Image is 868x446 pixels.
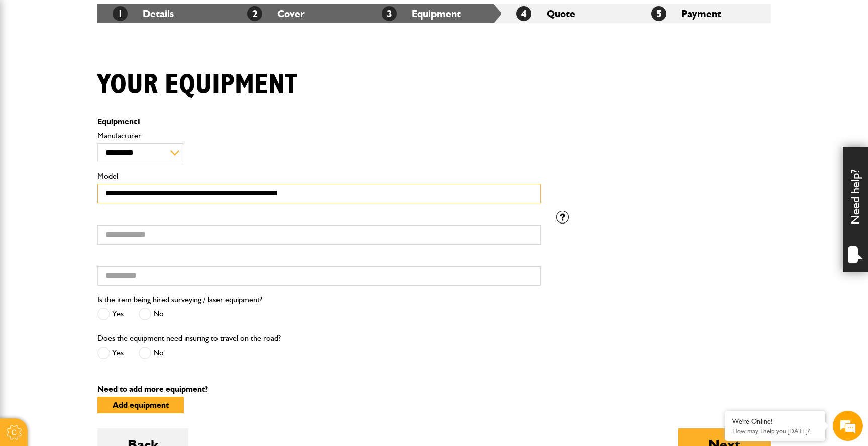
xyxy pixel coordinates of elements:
span: 5 [651,6,666,21]
button: Add equipment [97,397,184,413]
label: Yes [97,308,124,320]
li: Equipment [367,4,501,23]
em: Start Chat [137,309,182,323]
span: 1 [113,6,128,21]
label: Does the equipment need insuring to travel on the road? [97,334,281,342]
label: No [139,308,164,320]
a: 2Cover [247,8,305,20]
h1: Your equipment [97,68,297,102]
li: Quote [501,4,636,23]
span: 3 [382,6,397,21]
label: Model [97,172,541,180]
label: Is the item being hired surveying / laser equipment? [97,296,262,304]
div: We're Online! [732,417,818,426]
label: No [139,347,164,359]
span: 4 [516,6,531,21]
label: Manufacturer [97,132,541,140]
img: d_20077148190_company_1631870298795_20077148190 [17,56,42,70]
li: Payment [636,4,771,23]
div: Minimize live chat window [165,5,189,29]
input: Enter your last name [13,93,183,115]
span: 1 [137,117,141,126]
span: 2 [247,6,262,21]
a: 1Details [113,8,174,20]
input: Enter your phone number [13,152,183,174]
p: How may I help you today? [732,427,818,435]
div: Chat with us now [52,56,169,69]
label: Yes [97,347,124,359]
p: Need to add more equipment? [97,385,771,393]
textarea: Type your message and hit 'Enter' [13,182,183,301]
input: Enter your email address [13,123,183,145]
div: Need help? [843,147,868,272]
p: Equipment [97,118,541,126]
